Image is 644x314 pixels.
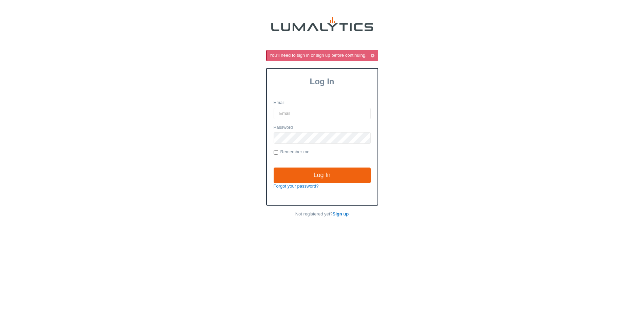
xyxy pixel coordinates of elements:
h3: Log In [267,77,378,86]
input: Log In [274,168,371,183]
a: Forgot your password? [274,184,319,189]
img: lumalytics-black-e9b537c871f77d9ce8d3a6940f85695cd68c596e3f819dc492052d1098752254.png [271,17,373,31]
label: Remember me [274,149,310,156]
a: Sign up [333,211,349,216]
input: Email [274,108,371,119]
label: Email [274,100,285,106]
input: Remember me [274,150,278,155]
p: Not registered yet? [266,211,378,217]
div: You'll need to sign in or sign up before continuing. [270,52,377,59]
label: Password [274,124,293,131]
